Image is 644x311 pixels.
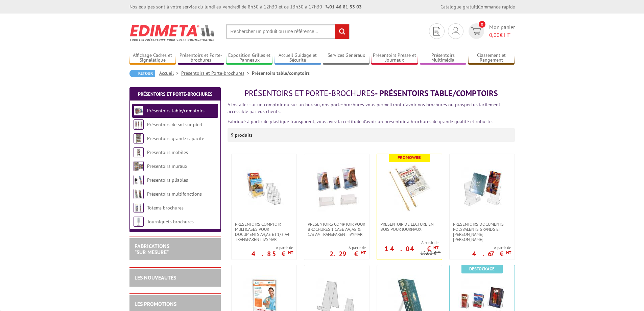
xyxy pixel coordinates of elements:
a: Présentoirs muraux [147,163,187,169]
span: Présentoir de lecture en bois pour journaux [380,222,438,232]
a: Présentoirs de sol sur pied [147,121,202,128]
a: Tourniquets brochures [147,219,194,225]
sup: HT [361,250,366,256]
span: A partir de [252,245,293,250]
a: PRÉSENTOIRS COMPTOIR POUR BROCHURES 1 CASE A4, A5 & 1/3 A4 TRANSPARENT taymar [304,222,369,237]
div: | [440,3,515,10]
a: LES NOUVEAUTÉS [135,274,176,281]
a: Exposition Grilles et Panneaux [226,52,273,64]
a: Présentoirs et Porte-brochures [138,91,212,97]
a: Totems brochures [147,205,184,211]
img: Edimeta [129,20,216,45]
a: Commande rapide [478,4,515,10]
img: Présentoirs Documents Polyvalents Grands et Petits Modèles [458,164,506,212]
span: A partir de [330,245,366,250]
img: Présentoirs mobiles [134,147,144,157]
b: Promoweb [398,155,421,160]
img: Présentoirs multifonctions [134,189,144,199]
div: Nos équipes sont à votre service du lundi au vendredi de 8h30 à 12h30 et de 13h30 à 17h30 [129,3,362,10]
a: Présentoirs multifonctions [147,191,202,197]
span: Présentoirs comptoir multicases POUR DOCUMENTS A4,A5 ET 1/3 A4 TRANSPARENT TAYMAR [235,222,293,242]
span: 0 [479,21,485,28]
b: Destockage [469,266,495,272]
sup: HT [288,250,293,256]
p: 14.04 € [384,247,438,251]
span: Présentoirs et Porte-brochures [244,88,375,98]
img: devis rapide [433,27,440,36]
a: LES PROMOTIONS [135,301,176,307]
a: Présentoirs Documents Polyvalents Grands et [PERSON_NAME] [PERSON_NAME] [450,222,515,242]
img: Présentoir de lecture en bois pour journaux [386,164,433,212]
input: Rechercher un produit ou une référence... [226,24,350,39]
input: rechercher [335,24,349,39]
a: Accueil Guidage et Sécurité [275,52,321,64]
a: Présentoirs Presse et Journaux [371,52,418,64]
font: A installer sur un comptoir ou sur un bureau, nos porte-brochures vous permettront d’avoir vos br... [228,102,500,114]
img: devis rapide [471,27,481,35]
img: Totems brochures [134,203,144,213]
li: Présentoirs table/comptoirs [252,70,310,76]
p: 9 produits [231,128,256,142]
a: Présentoirs et Porte-brochures [181,70,252,76]
img: Présentoirs pliables [134,175,144,185]
a: devis rapide 0 Mon panier 0,00€ HT [467,23,515,39]
a: Classement et Rangement [468,52,515,64]
img: Présentoirs comptoir multicases POUR DOCUMENTS A4,A5 ET 1/3 A4 TRANSPARENT TAYMAR [240,164,288,212]
a: Présentoirs pliables [147,177,188,183]
a: Présentoirs Multimédia [420,52,467,64]
sup: HT [433,245,438,250]
span: Mon panier [489,23,515,39]
sup: HT [506,250,511,256]
a: Affichage Cadres et Signalétique [129,52,176,64]
a: Présentoir de lecture en bois pour journaux [377,222,442,232]
img: Tourniquets brochures [134,217,144,227]
a: Présentoirs comptoir multicases POUR DOCUMENTS A4,A5 ET 1/3 A4 TRANSPARENT TAYMAR [232,222,296,242]
sup: HT [436,249,441,254]
a: FABRICATIONS"Sur Mesure" [135,243,169,256]
span: Présentoirs Documents Polyvalents Grands et [PERSON_NAME] [PERSON_NAME] [453,222,511,242]
a: Présentoirs mobiles [147,149,188,155]
span: A partir de [472,245,511,250]
img: Présentoirs table/comptoirs [134,106,144,116]
img: PRÉSENTOIRS COMPTOIR POUR BROCHURES 1 CASE A4, A5 & 1/3 A4 TRANSPARENT taymar [313,164,360,212]
span: 0,00 [489,31,500,38]
p: 15.60 € [421,251,441,256]
p: 2.29 € [330,252,366,256]
span: A partir de [377,240,438,245]
a: Retour [129,70,155,77]
a: Services Généraux [323,52,369,64]
p: 4.67 € [472,252,511,256]
span: PRÉSENTOIRS COMPTOIR POUR BROCHURES 1 CASE A4, A5 & 1/3 A4 TRANSPARENT taymar [308,222,366,237]
span: € HT [489,31,515,39]
h1: - Présentoirs table/comptoirs [228,89,515,98]
strong: 01 46 81 33 03 [326,4,362,10]
a: Présentoirs et Porte-brochures [178,52,224,64]
img: Présentoirs de sol sur pied [134,119,144,130]
img: Présentoirs muraux [134,161,144,171]
img: devis rapide [452,27,459,35]
img: Présentoirs grande capacité [134,133,144,143]
a: Présentoirs table/comptoirs [147,108,205,114]
p: 4.85 € [252,252,293,256]
a: Présentoirs grande capacité [147,135,204,141]
font: Fabriqué à partir de plastique transparent, vous avez la certitude d’avoir un présentoir à brochu... [228,118,493,125]
a: Accueil [159,70,181,76]
a: Catalogue gratuit [440,4,477,10]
